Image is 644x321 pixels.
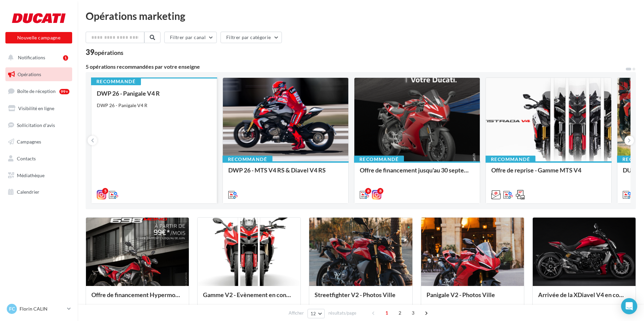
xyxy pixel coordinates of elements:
div: 8 [365,188,371,194]
span: Contacts [17,156,36,161]
a: Contacts [4,152,74,166]
div: Recommandé [91,78,141,85]
div: DWP 26 - Panigale V4 R [97,90,211,97]
a: Visibilité en ligne [4,101,74,116]
div: 8 [377,188,383,194]
button: Nouvelle campagne [5,32,72,43]
div: Offre de financement Hypermotard 698 Mono [91,291,183,305]
div: 5 opérations recommandées par votre enseigne [86,64,625,69]
div: Opérations marketing [86,11,636,21]
div: Arrivée de la XDiavel V4 en concession [538,291,630,305]
span: Médiathèque [17,172,45,178]
span: Sollicitation d'avis [17,122,55,128]
span: FC [9,306,15,312]
div: Offre de financement jusqu'au 30 septembre [360,167,474,180]
button: 12 [308,309,325,318]
a: Médiathèque [4,168,74,183]
span: 12 [311,311,316,316]
a: Sollicitation d'avis [4,118,74,132]
span: Notifications [18,55,45,60]
span: 2 [394,308,405,318]
div: Gamme V2 - Evènement en concession [203,291,295,305]
div: Streetfighter V2 - Photos Ville [315,291,407,305]
button: Filtrer par catégorie [221,32,282,43]
div: 5 [102,188,108,194]
a: Boîte de réception99+ [4,84,74,98]
div: Recommandé [354,156,404,163]
div: Open Intercom Messenger [621,298,637,314]
div: Offre de reprise - Gamme MTS V4 [491,167,606,180]
a: FC Florin CALIN [5,302,72,315]
a: Opérations [4,67,74,82]
button: Notifications 1 [4,51,71,65]
button: Filtrer par canal [164,32,217,43]
div: Panigale V2 - Photos Ville [427,291,519,305]
a: Campagnes [4,135,74,149]
a: Calendrier [4,185,74,199]
span: résultats/page [328,310,356,316]
span: Boîte de réception [17,88,56,94]
p: Florin CALIN [20,306,64,312]
span: Afficher [289,310,304,316]
span: Campagnes [17,139,41,145]
span: Visibilité en ligne [18,105,54,111]
div: DWP 26 - MTS V4 RS & Diavel V4 RS [228,167,343,180]
div: 39 [86,49,123,56]
div: 1 [63,55,68,61]
div: Recommandé [223,156,272,163]
div: 99+ [59,89,69,94]
span: 3 [408,308,418,318]
span: Calendrier [17,189,39,195]
span: Opérations [18,71,41,77]
div: Recommandé [486,156,535,163]
div: opérations [94,50,123,56]
span: 1 [381,308,392,318]
div: DWP 26 - Panigale V4 R [97,102,211,109]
